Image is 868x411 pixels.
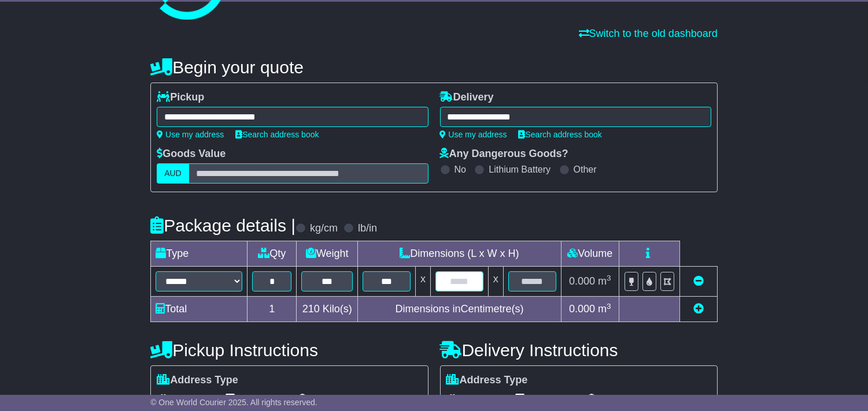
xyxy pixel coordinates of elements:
[235,130,319,139] a: Search address book
[440,91,494,104] label: Delivery
[598,303,611,315] span: m
[519,130,602,139] a: Search address book
[579,28,718,39] a: Switch to the old dashboard
[440,341,718,360] h4: Delivery Instructions
[569,275,595,287] span: 0.000
[489,164,551,175] label: Lithium Battery
[440,130,507,139] a: Use my address
[440,148,568,160] label: Any Dangerous Goods?
[150,58,718,77] h4: Begin your quote
[310,222,338,235] label: kg/cm
[297,297,358,322] td: Kilo(s)
[561,241,619,267] td: Volume
[446,374,528,387] label: Address Type
[151,297,248,322] td: Total
[416,267,431,297] td: x
[157,91,204,104] label: Pickup
[693,275,704,287] a: Remove this item
[358,222,377,235] label: lb/in
[297,241,358,267] td: Weight
[514,390,574,408] span: Commercial
[488,267,503,297] td: x
[297,390,375,408] span: Air & Sea Depot
[150,398,317,407] span: © One World Courier 2025. All rights reserved.
[248,297,297,322] td: 1
[598,275,611,287] span: m
[607,302,611,311] sup: 3
[150,341,428,360] h4: Pickup Instructions
[224,390,285,408] span: Commercial
[157,390,213,408] span: Residential
[455,164,466,175] label: No
[446,390,503,408] span: Residential
[693,303,704,315] a: Add new item
[302,303,320,315] span: 210
[358,241,562,267] td: Dimensions (L x W x H)
[358,297,562,322] td: Dimensions in Centimetre(s)
[157,130,224,139] a: Use my address
[574,164,597,175] label: Other
[157,374,238,387] label: Address Type
[151,241,248,267] td: Type
[150,216,296,235] h4: Package details |
[569,303,595,315] span: 0.000
[586,390,664,408] span: Air & Sea Depot
[248,241,297,267] td: Qty
[157,163,189,184] label: AUD
[607,274,611,282] sup: 3
[157,148,226,160] label: Goods Value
